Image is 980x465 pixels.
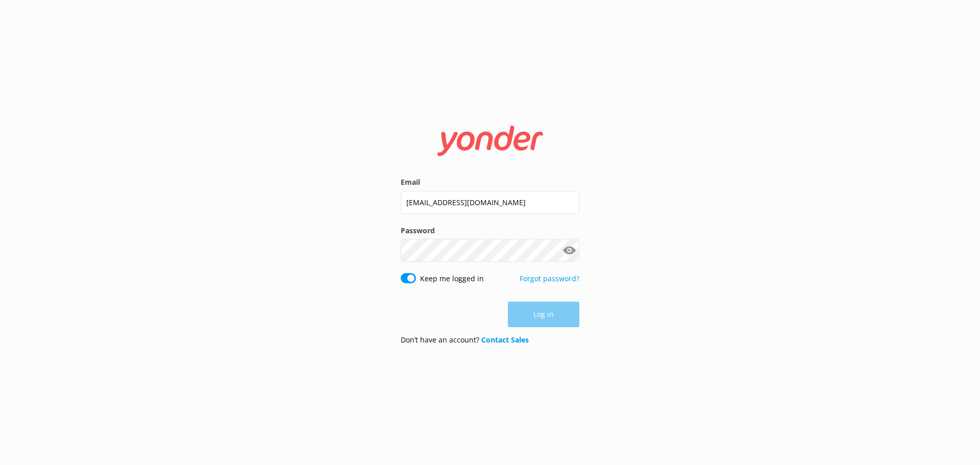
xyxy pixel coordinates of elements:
a: Contact Sales [481,335,529,345]
a: Forgot password? [520,274,579,283]
button: Show password [559,240,579,261]
input: user@emailaddress.com [401,191,579,214]
label: Password [401,225,579,236]
label: Email [401,177,579,188]
p: Don’t have an account? [401,334,529,346]
label: Keep me logged in [420,273,484,284]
